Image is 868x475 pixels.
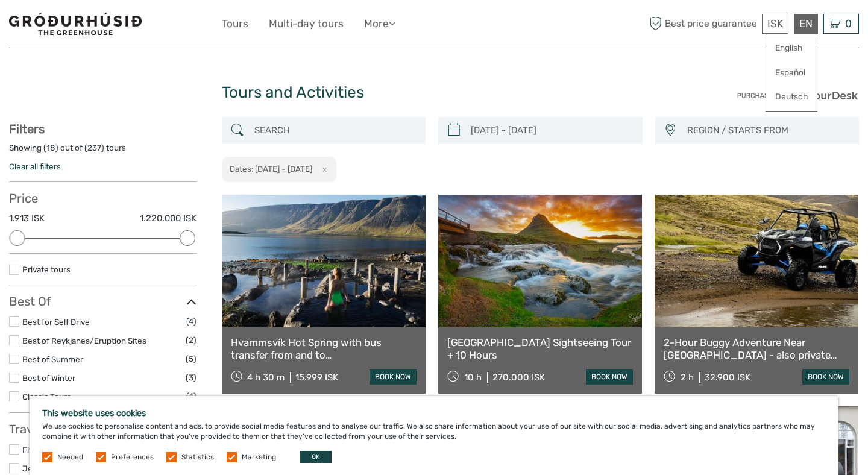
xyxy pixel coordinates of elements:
[737,88,859,103] img: PurchaseViaTourDesk.png
[186,315,197,329] span: (4)
[314,163,330,175] button: x
[364,15,395,33] a: More
[111,452,154,462] label: Preferences
[17,21,136,31] p: We're away right now. Please check back later!
[664,336,849,361] a: 2-Hour Buggy Adventure Near [GEOGRAPHIC_DATA] - also private option
[22,464,64,473] a: Jeep / 4x4
[464,372,482,383] span: 10 h
[802,369,849,385] a: book now
[766,37,817,59] a: English
[9,191,197,206] h3: Price
[9,212,45,225] label: 1.913 ISK
[230,164,312,174] h2: Dates: [DATE] - [DATE]
[247,372,285,383] span: 4 h 30 m
[57,452,83,462] label: Needed
[447,336,633,361] a: [GEOGRAPHIC_DATA] Sightseeing Tour + 10 Hours
[186,389,197,403] span: (4)
[300,451,332,463] button: OK
[492,372,545,383] div: 270.000 ISK
[9,162,61,171] a: Clear all filters
[22,354,83,364] a: Best of Summer
[586,369,633,385] a: book now
[766,62,817,84] a: Español
[181,452,214,462] label: Statistics
[87,142,101,154] label: 237
[140,212,197,225] label: 1.220.000 ISK
[30,396,838,475] div: We use cookies to personalise content and ads, to provide social media features and to analyse ou...
[139,19,153,33] button: Open LiveChat chat widget
[22,373,75,383] a: Best of Winter
[22,445,45,455] a: Flying
[794,14,818,34] div: EN
[295,372,338,383] div: 15.999 ISK
[22,392,71,401] a: Classic Tours
[370,369,417,385] a: book now
[46,142,55,154] label: 18
[9,294,197,309] h3: Best Of
[250,120,420,141] input: SEARCH
[231,336,417,361] a: Hvammsvík Hot Spring with bus transfer from and to [GEOGRAPHIC_DATA]
[647,14,759,34] span: Best price guarantee
[766,86,817,108] a: Deutsch
[9,13,142,35] img: 1578-341a38b5-ce05-4595-9f3d-b8aa3718a0b3_logo_small.jpg
[466,120,637,141] input: SELECT DATES
[269,15,344,33] a: Multi-day tours
[682,121,854,140] button: REGION / STARTS FROM
[222,83,647,102] h1: Tours and Activities
[222,15,248,33] a: Tours
[843,17,854,30] span: 0
[186,352,197,366] span: (5)
[42,408,826,418] h5: This website uses cookies
[22,336,146,345] a: Best of Reykjanes/Eruption Sites
[186,371,197,385] span: (3)
[9,142,197,161] div: Showing ( ) out of ( ) tours
[9,422,197,436] h3: Travel Method
[242,452,276,462] label: Marketing
[22,265,71,274] a: Private tours
[186,333,197,347] span: (2)
[767,17,783,30] span: ISK
[705,372,750,383] div: 32.900 ISK
[681,372,694,383] span: 2 h
[9,122,45,136] strong: Filters
[22,317,90,327] a: Best for Self Drive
